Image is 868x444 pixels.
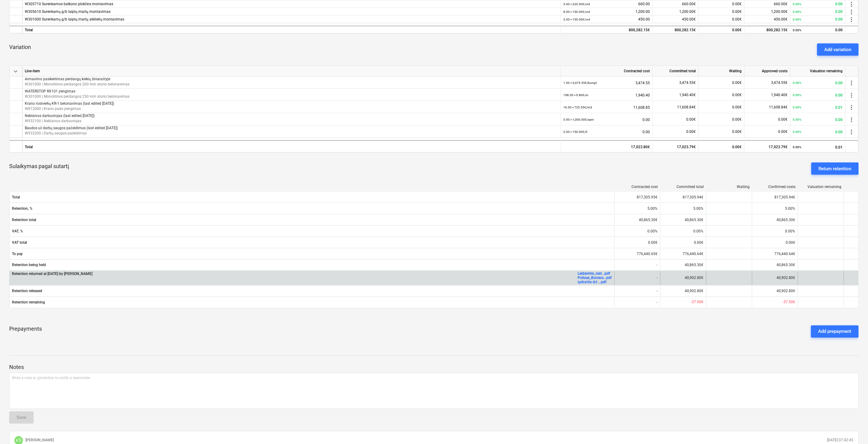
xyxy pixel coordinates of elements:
div: 0.00€ [614,238,660,247]
p: WATERSTOP RX101 įrengimas [25,89,558,94]
div: Waiting [709,185,750,189]
p: Baudos už darbų saugos pažeidimus (last edited [DATE]) [25,126,558,131]
p: Sulaikymas pagal sutartį [9,163,69,175]
div: 0.00€ [699,140,745,152]
small: 0.00% [793,81,802,85]
p: -37.50€ [691,300,704,305]
div: 40,902.80€ [752,286,798,296]
span: keyboard_arrow_down [12,68,19,75]
span: Retention remaining [12,300,612,305]
div: - [614,272,660,285]
small: 0.00 × 150.00€ / 0 [564,130,588,134]
small: 0.00% [793,130,802,134]
span: Retention being held [12,263,612,267]
small: 0.00% [793,18,802,21]
span: 450.00€ [774,17,788,21]
div: Contracted cost [617,185,658,189]
span: 3,474.55€ [771,81,788,85]
span: more_vert [848,1,855,8]
div: 40,865.30€ [660,215,706,225]
div: 0.00 [793,16,843,23]
span: more_vert [848,8,855,16]
div: 800,282.15€ [653,26,699,33]
small: 3.00 × 220.00€ / vnt [564,2,590,6]
div: 0.00 [564,113,650,126]
div: 11,608.85 [564,101,650,114]
div: Chat Widget [837,415,868,444]
span: Retention total [12,218,612,222]
div: Committed total [653,66,699,77]
div: W305710 Surenkamos balkono plokštės montavimas [25,0,558,8]
div: 5.00% [752,204,798,213]
div: 800,282.15€ [745,26,791,33]
div: 40,865.30€ [752,215,798,225]
small: 0.00 × 1,000.00€ / asm [564,118,594,121]
span: VAT, % [12,229,612,233]
div: Waiting [699,66,745,77]
span: more_vert [848,92,855,99]
p: Variation [9,43,31,51]
small: 0.00% [793,145,802,149]
div: 1,940.40 [564,89,650,101]
div: 0.00 [793,8,843,16]
span: Retention, % [12,206,612,211]
div: 800,282.15€ [561,26,653,33]
span: more_vert [848,79,855,87]
div: Return retention [819,165,851,173]
small: 0.00% [793,28,802,32]
div: 0.00€ [752,238,798,247]
div: 0.00 [793,126,843,138]
div: 450.00 [564,16,650,23]
span: VAT total [12,240,612,245]
small: 0.00% [793,93,802,97]
span: more_vert [848,116,855,123]
small: 16.00 × 725.55€ / m3 [564,106,592,109]
p: W932100 | Neblaivus darbuotojas [25,119,558,124]
div: 40,902.80€ [660,286,706,296]
div: 0.01 [793,101,843,114]
p: W812000 | Krano pado įrengimas [25,106,558,111]
span: more_vert [848,16,855,23]
small: 0.00% [793,10,802,13]
div: 0.00% [660,226,706,236]
p: W932200 | Darbų saugos pažeidimas [25,131,558,136]
div: 660.00 [564,0,650,8]
p: Retention returned at [DATE] by [PERSON_NAME] [12,272,92,277]
div: 0.00 [793,89,843,101]
small: 0.00% [793,2,802,6]
div: Line-item [22,66,561,77]
p: Krano rostverkų KR-1 betonavimas (last edited [DATE]) [25,101,558,106]
p: W301000 | Monolitinės perdangos 200 mm storio betonavimas [25,82,558,87]
button: Add variation [817,43,859,56]
div: 0.00€ [699,26,745,33]
div: 1,200.00 [564,8,650,16]
span: To pay [12,252,612,256]
a: Polisas_Bonava...pdf [578,276,612,280]
span: 1,940.40€ [680,93,696,97]
div: 40,902.80€ [752,272,798,285]
div: Contracted cost [561,66,653,77]
div: Approved costs [745,66,791,77]
div: 0.00 [793,113,843,126]
p: Notes [9,364,859,371]
div: 817,305.94€ [752,192,798,202]
div: 40,865.30€ [752,260,798,270]
div: 5.00% [660,204,706,213]
div: 5.00% [614,204,660,213]
div: Committed total [663,185,704,189]
span: 0.00€ [732,105,742,109]
div: Add variation [825,46,851,54]
span: 0.00€ [778,117,788,122]
a: Laidavimo_rast...pdf [578,272,610,276]
span: 11,608.84€ [677,105,696,109]
div: - [614,298,660,307]
div: 817,305.94€ [660,192,706,202]
div: 776,440.64€ [752,249,798,259]
div: 40,865.30€ [614,215,660,225]
p: [DATE] 07:42:45 [827,438,854,443]
span: 0.00€ [687,130,696,134]
p: Prepayments [9,325,42,338]
div: - [614,286,660,296]
span: 0.00€ [778,130,788,134]
span: 3,474.55€ [680,81,696,85]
